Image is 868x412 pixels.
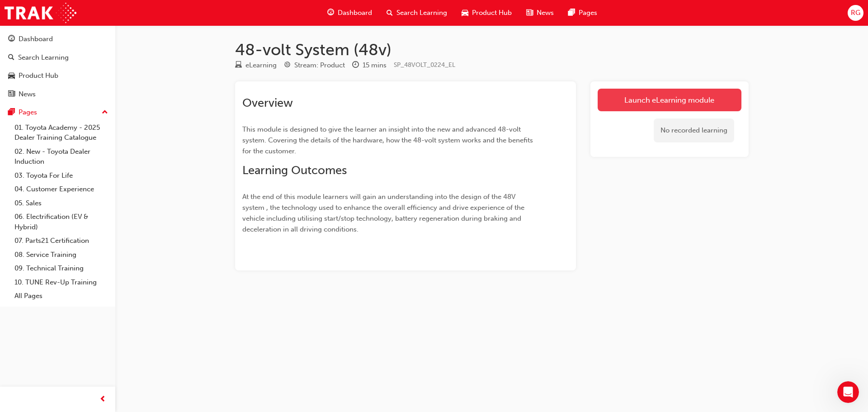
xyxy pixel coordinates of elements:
span: Learning Outcomes [242,163,347,177]
span: At the end of this module learners will gain an understanding into the design of the 48V system ,... [242,193,526,233]
a: 01. Toyota Academy - 2025 Dealer Training Catalogue [11,121,112,145]
a: search-iconSearch Learning [379,4,454,22]
div: Stream [284,60,345,71]
div: Stream: Product [294,60,345,71]
h1: 48-volt System (48v) [235,40,749,60]
span: pages-icon [8,109,15,117]
div: Dashboard [19,34,53,44]
div: Pages [19,107,37,118]
a: news-iconNews [519,4,561,22]
span: news-icon [526,7,533,19]
span: Search Learning [396,8,447,18]
div: Type [235,60,277,71]
span: car-icon [462,7,468,19]
div: Duration [352,60,387,71]
button: Pages [4,104,112,121]
span: news-icon [8,90,15,99]
a: All Pages [11,289,112,303]
span: target-icon [284,62,291,70]
a: 03. Toyota For Life [11,169,112,183]
span: RG [851,8,860,18]
span: News [537,8,554,18]
span: guage-icon [327,7,334,19]
span: Overview [242,96,293,110]
div: Product Hub [19,71,58,81]
span: up-icon [102,107,108,118]
button: RG [848,5,863,21]
span: car-icon [8,72,15,80]
span: prev-icon [99,394,106,405]
span: clock-icon [352,62,359,70]
span: learningResourceType_ELEARNING-icon [235,62,242,70]
a: 05. Sales [11,196,112,210]
a: News [4,86,112,103]
span: Dashboard [338,8,372,18]
a: Dashboard [4,31,112,47]
div: No recorded learning [654,118,734,142]
a: 07. Parts21 Certification [11,234,112,248]
a: pages-iconPages [561,4,604,22]
div: eLearning [245,60,277,71]
a: guage-iconDashboard [320,4,379,22]
div: 15 mins [363,60,387,71]
span: This module is designed to give the learner an insight into the new and advanced 48-volt system. ... [242,125,535,155]
span: pages-icon [568,7,575,19]
a: 06. Electrification (EV & Hybrid) [11,210,112,234]
a: 09. Technical Training [11,261,112,275]
a: Search Learning [4,49,112,66]
span: Product Hub [472,8,512,18]
span: search-icon [387,7,393,19]
iframe: Intercom live chat [837,381,859,403]
a: Product Hub [4,67,112,84]
a: car-iconProduct Hub [454,4,519,22]
span: Pages [579,8,597,18]
img: Trak [5,3,76,23]
a: 04. Customer Experience [11,182,112,196]
button: DashboardSearch LearningProduct HubNews [4,29,112,104]
span: search-icon [8,54,14,62]
span: guage-icon [8,35,15,43]
a: 02. New - Toyota Dealer Induction [11,145,112,169]
a: Launch eLearning module [598,89,741,111]
a: 10. TUNE Rev-Up Training [11,275,112,289]
span: Learning resource code [394,61,455,69]
div: Search Learning [18,52,69,63]
a: 08. Service Training [11,248,112,262]
div: News [19,89,36,99]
